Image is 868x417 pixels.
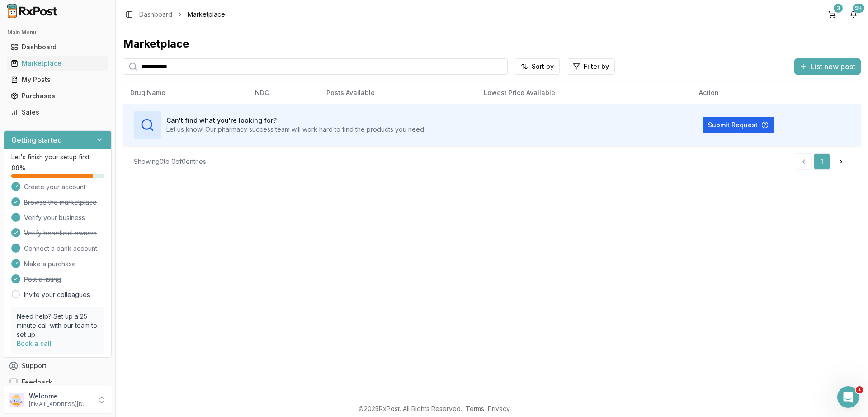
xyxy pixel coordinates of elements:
a: Purchases [7,88,108,104]
button: Sort by [515,58,560,75]
span: Post a listing [24,275,61,284]
span: Feedback [22,378,52,387]
button: My Posts [4,72,112,87]
p: Let us know! Our pharmacy success team will work hard to find the products you need. [166,125,425,134]
button: Support [4,358,112,374]
button: Marketplace [4,56,112,71]
a: Dashboard [7,39,108,55]
th: Posts Available [319,82,476,104]
h3: Getting started [11,134,62,145]
h2: Main Menu [7,29,108,36]
span: 1 [856,386,863,393]
a: My Posts [7,72,108,88]
nav: breadcrumb [139,10,225,19]
span: Filter by [584,62,609,71]
span: Marketplace [188,10,225,19]
span: Browse the marketplace [24,198,97,207]
p: Need help? Set up a 25 minute call with our team to set up. [17,312,99,339]
div: My Posts [11,75,104,84]
span: Verify your business [24,213,85,222]
p: [EMAIL_ADDRESS][DOMAIN_NAME] [29,401,92,408]
div: Showing 0 to 0 of 0 entries [134,157,206,166]
p: Welcome [29,392,92,401]
button: List new post [794,58,861,75]
h3: Can't find what you're looking for? [166,116,425,125]
button: 9+ [846,7,861,22]
span: 88 % [11,163,25,173]
a: Sales [7,104,108,120]
p: Let's finish your setup first! [11,153,104,162]
div: 3 [834,4,843,13]
button: Sales [4,105,112,120]
th: NDC [248,82,319,104]
button: Submit Request [703,117,774,133]
a: Dashboard [139,10,172,19]
a: Book a call [17,340,52,347]
div: 9+ [853,4,864,13]
button: Feedback [4,374,112,390]
span: Verify beneficial owners [24,229,97,238]
nav: pagination [796,153,850,170]
a: Terms [466,405,484,412]
div: Purchases [11,91,104,101]
button: Filter by [567,58,615,75]
th: Lowest Price Available [476,82,692,104]
a: Marketplace [7,55,108,72]
a: List new post [794,63,861,72]
span: Make a purchase [24,259,76,268]
button: Dashboard [4,40,112,54]
span: List new post [811,61,855,72]
span: Create your account [24,182,85,192]
span: Sort by [532,62,554,71]
div: Sales [11,108,104,117]
th: Drug Name [123,82,248,104]
img: User avatar [9,393,24,407]
span: Connect a bank account [24,244,97,253]
button: Purchases [4,89,112,103]
div: Marketplace [11,59,104,68]
img: RxPost Logo [4,4,61,18]
div: Marketplace [123,37,861,51]
a: Go to next page [832,153,850,170]
th: Action [692,82,861,104]
a: Privacy [488,405,510,412]
iframe: Intercom live chat [837,386,859,408]
div: Dashboard [11,43,104,52]
button: 3 [825,7,839,22]
a: 1 [814,153,830,170]
a: Invite your colleagues [24,290,90,299]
